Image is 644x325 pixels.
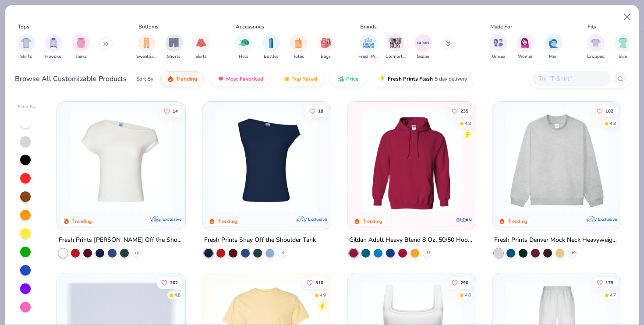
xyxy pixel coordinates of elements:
input: Try "T-Shirt" [538,74,605,84]
button: filter button [18,34,35,60]
div: 4.8 [174,292,180,299]
div: Brands [360,23,377,31]
span: 102 [605,109,613,113]
img: a164e800-7022-4571-a324-30c76f641635 [467,110,578,212]
img: Gildan Image [417,36,430,49]
span: Tanks [75,53,87,60]
img: Gildan logo [456,211,473,229]
div: filter for Hoodies [45,34,62,60]
button: filter button [235,34,252,60]
span: 14 [173,109,178,113]
div: 4.8 [465,292,471,299]
span: Shorts [167,53,180,60]
span: Men [549,53,558,60]
img: Cropped Image [591,38,601,48]
button: filter button [490,34,507,60]
button: filter button [45,34,62,60]
div: filter for Totes [290,34,307,60]
img: f5d85501-0dbb-4ee4-b115-c08fa3845d83 [501,110,612,212]
span: + 6 [134,251,139,256]
span: + 6 [280,251,284,256]
img: flash.gif [379,75,386,82]
img: Sweatpants Image [142,38,151,48]
span: Totes [293,53,304,60]
button: Close [619,9,636,25]
span: Unisex [492,53,505,60]
button: filter button [72,34,90,60]
img: TopRated.gif [283,75,290,82]
div: Gildan Adult Heavy Blend 8 Oz. 50/50 Hooded Sweatshirt [349,235,474,246]
span: Slim [619,53,627,60]
div: Filter By [18,104,35,110]
div: filter for Bags [317,34,335,60]
img: Men Image [548,38,558,48]
img: most_fav.gif [217,75,224,82]
span: 179 [605,281,613,285]
img: 5716b33b-ee27-473a-ad8a-9b8687048459 [211,110,322,212]
div: filter for Shirts [18,34,35,60]
img: 01756b78-01f6-4cc6-8d8a-3c30c1a0c8ac [356,110,467,212]
button: Like [592,277,618,289]
div: filter for Tanks [72,34,90,60]
button: filter button [587,34,605,60]
div: filter for Fresh Prints [358,34,379,60]
div: filter for Men [545,34,562,60]
div: filter for Shorts [165,34,183,60]
div: filter for Sweatpants [136,34,156,60]
span: Bottles [264,53,279,60]
span: Trending [176,75,197,82]
button: Trending [160,71,204,86]
button: Like [304,105,327,117]
div: filter for Hats [235,34,252,60]
span: Sweatpants [136,53,156,60]
button: Like [447,105,473,117]
button: filter button [358,34,379,60]
button: Like [157,277,182,289]
button: filter button [414,34,432,60]
span: 5 day delivery [435,74,467,84]
div: Fits [587,23,596,31]
div: Fresh Prints [PERSON_NAME] Off the Shoulder Top [59,235,184,246]
div: Made For [490,23,512,31]
span: 310 [315,281,323,285]
div: Tops [18,23,29,31]
button: filter button [290,34,307,60]
div: Fresh Prints Shay Off the Shoulder Tank [204,235,316,246]
span: Comfort Colors [386,53,406,60]
div: 4.8 [610,120,616,127]
span: Exclusive [308,216,327,222]
div: Browse All Customizable Products [15,74,127,84]
span: Price [346,75,359,82]
img: Comfort Colors Image [389,36,402,49]
span: Hats [239,53,248,60]
div: filter for Gildan [414,34,432,60]
span: + 10 [569,251,576,256]
button: filter button [614,34,632,60]
span: 235 [460,109,468,113]
span: Most Favorited [226,75,263,82]
img: Shirts Image [21,38,31,48]
div: 4.8 [465,120,471,127]
div: filter for Bottles [262,34,280,60]
span: Top Rated [292,75,317,82]
div: Accessories [236,23,264,31]
button: filter button [386,34,406,60]
div: Bottoms [138,23,159,31]
img: a1c94bf0-cbc2-4c5c-96ec-cab3b8502a7f [66,110,177,212]
img: Fresh Prints Image [362,36,375,49]
button: filter button [517,34,534,60]
img: Unisex Image [493,38,503,48]
button: Like [447,277,473,289]
span: Gildan [417,53,429,60]
span: Cropped [587,53,605,60]
div: filter for Slim [614,34,632,60]
button: Top Rated [277,71,324,86]
span: Fresh Prints [358,53,379,60]
button: filter button [545,34,562,60]
button: filter button [136,34,156,60]
span: + 37 [424,251,430,256]
div: 4.9 [319,292,326,299]
img: Tanks Image [76,38,86,48]
button: filter button [192,34,210,60]
span: Skirts [195,53,207,60]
